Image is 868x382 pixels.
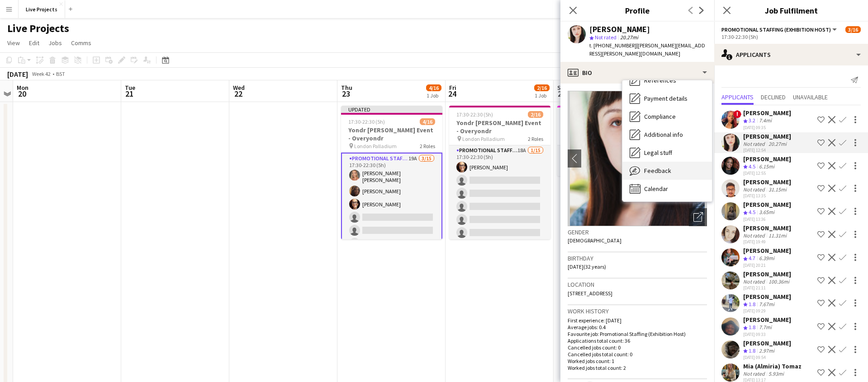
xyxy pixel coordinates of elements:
span: ! [733,110,741,118]
div: [DATE] 21:11 [743,285,791,291]
p: First experience: [DATE] [568,317,707,324]
a: Comms [67,37,95,49]
div: Applicants [714,44,868,65]
div: References [622,71,712,89]
div: [PERSON_NAME] [743,155,791,163]
span: View [7,39,20,47]
p: Cancelled jobs total count: 0 [568,351,707,358]
span: 2/16 [534,84,550,91]
app-job-card: 17:30-22:30 (5h)2/16Yondr [PERSON_NAME] Event - Overyondr London Palladium2 RolesPromotional Staf... [449,106,550,239]
span: | [PERSON_NAME][EMAIL_ADDRESS][PERSON_NAME][DOMAIN_NAME] [589,42,705,57]
div: [PERSON_NAME] [743,316,791,324]
h3: Profile [560,5,714,16]
span: 17:30-22:30 (5h) [348,118,385,125]
div: 22:30-03:00 (5h30m) (Sun)1/1Catering - DE143JS - [PERSON_NAME] [STREET_ADDRESS]1 RoleBar & Cateri... [557,106,659,176]
div: Calendar [622,180,712,198]
a: Edit [25,37,43,49]
span: Sat [557,84,567,92]
span: 2/16 [528,111,543,118]
p: Worked jobs total count: 2 [568,364,707,371]
div: [PERSON_NAME] [589,25,650,33]
app-card-role: Promotional Staffing (Exhibition Host)18A1/1517:30-22:30 (5h)[PERSON_NAME] [449,145,550,359]
span: 4.5 [749,163,755,170]
div: 6.39mi [757,255,776,262]
div: 6.15mi [757,163,776,171]
span: Not rated [595,34,617,41]
div: 7.7mi [757,324,773,331]
div: 7.4mi [757,117,773,125]
div: Compliance [622,107,712,126]
div: Payment details [622,89,712,107]
span: London Palladium [354,143,397,149]
span: Wed [233,84,245,92]
span: [DEMOGRAPHIC_DATA] [568,237,621,244]
div: 7.67mi [757,301,776,308]
p: Cancelled jobs count: 0 [568,344,707,351]
app-card-role: Bar & Catering (Waiter / waitress)1/122:30-03:00 (5h30m)[PERSON_NAME] [557,145,659,176]
p: Applications total count: 36 [568,337,707,344]
div: 17:30-22:30 (5h) [721,33,861,40]
div: [DATE] 09:54 [743,354,791,360]
span: [STREET_ADDRESS] [568,290,612,297]
div: [PERSON_NAME] [743,247,791,255]
span: Mon [17,84,28,92]
span: 21 [123,89,135,99]
div: Feedback [622,162,712,180]
span: Declined [761,94,786,100]
div: Updated [341,106,442,113]
span: 25 [556,89,567,99]
span: 1.8 [749,301,755,307]
div: [PERSON_NAME] [743,178,791,186]
span: Payment details [644,94,688,102]
span: 22 [232,89,245,99]
span: Additional info [644,130,683,139]
app-job-card: Updated17:30-22:30 (5h)4/16Yondr [PERSON_NAME] Event - Overyondr London Palladium2 RolesPromotion... [341,106,442,239]
div: 11.31mi [767,232,788,239]
span: Calendar [644,185,668,193]
span: t. [PHONE_NUMBER] [589,42,636,49]
span: Promotional Staffing (Exhibition Host) [721,26,831,33]
span: Feedback [644,167,671,175]
span: Compliance [644,112,676,121]
div: 31.15mi [767,186,788,193]
div: 1 Job [427,92,441,99]
div: [PERSON_NAME] [743,132,791,140]
h3: Job Fulfilment [714,5,868,16]
p: Average jobs: 0.4 [568,324,707,331]
span: 17:30-22:30 (5h) [456,111,493,118]
div: [DATE] 13:35 [743,193,791,199]
h3: Work history [568,307,707,315]
div: Legal stuff [622,144,712,162]
p: Favourite job: Promotional Staffing (Exhibition Host) [568,331,707,337]
div: [DATE] 20:21 [743,262,791,268]
div: Not rated [743,370,767,377]
div: BST [56,70,65,77]
div: [DATE] 09:29 [743,308,791,314]
div: 20.27mi [767,140,788,147]
span: [DATE] (32 years) [568,263,606,270]
span: Jobs [48,39,62,47]
div: [PERSON_NAME] [743,339,791,347]
div: [DATE] 09:33 [743,331,791,337]
span: 3.2 [749,117,755,124]
h1: Live Projects [7,22,69,35]
div: Not rated [743,140,767,147]
span: 23 [340,89,352,99]
div: [DATE] 12:55 [743,170,791,176]
h3: Yondr [PERSON_NAME] Event - Overyondr [449,119,550,135]
h3: Catering - DE143JS - [PERSON_NAME] [557,119,659,135]
span: 4/16 [420,118,435,125]
div: Not rated [743,232,767,239]
span: 1.8 [749,347,755,354]
button: Promotional Staffing (Exhibition Host) [721,26,838,33]
div: Open photos pop-in [689,208,707,226]
button: Live Projects [19,0,65,18]
span: 4.7 [749,255,755,261]
span: London Palladium [462,135,505,142]
div: [DATE] 12:54 [743,147,791,153]
h3: Yondr [PERSON_NAME] Event - Overyondr [341,126,442,142]
span: 4.5 [749,209,755,215]
span: 3/16 [845,26,861,33]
